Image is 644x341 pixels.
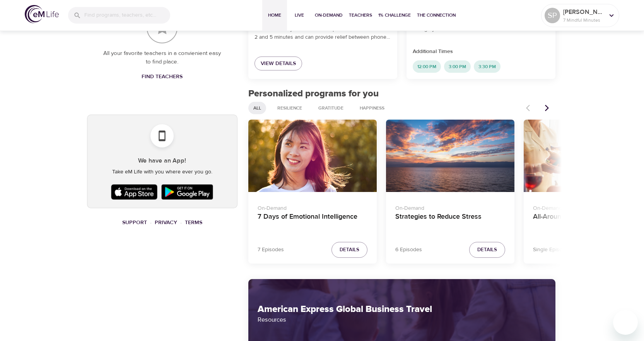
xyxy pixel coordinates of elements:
p: 7 Mindful Minutes [563,17,604,24]
p: 6 Episodes [395,246,422,254]
img: Apple App Store [109,182,159,202]
a: View Details [255,57,302,71]
p: All your favorite teachers in a convienient easy to find place. [102,49,222,67]
span: Live [290,11,309,19]
div: 12:00 PM [413,60,441,73]
span: All [249,105,266,111]
div: Resilience [272,102,307,114]
p: [PERSON_NAME] [563,7,604,17]
h4: All-Around Appreciation [533,212,643,231]
span: Home [265,11,284,19]
h2: Personalized programs for you [248,88,556,99]
div: Gratitude [313,102,348,114]
p: Resources [258,315,547,324]
p: Take eM Life with you where ever you go. [94,168,231,176]
span: 3:30 PM [474,63,501,70]
span: Gratitude [314,105,348,111]
p: 7 Episodes [258,246,284,254]
img: Google Play Store [159,182,215,202]
span: Details [340,245,359,254]
button: Details [331,242,367,258]
p: On-Demand [395,201,505,212]
span: Find Teachers [142,72,183,82]
button: Strategies to Reduce Stress [386,120,514,192]
p: Additional Times [413,48,549,56]
h4: 7 Days of Emotional Intelligence [258,212,367,231]
span: The Connection [417,11,456,19]
button: Next items [538,99,555,117]
h4: Strategies to Reduce Stress [395,212,505,231]
div: SP [545,8,560,23]
p: On-Demand [258,201,367,212]
button: Details [469,242,505,258]
span: On-Demand [315,11,343,19]
input: Find programs, teachers, etc... [84,7,170,24]
iframe: Button to launch messaging window [613,310,638,335]
div: 3:30 PM [474,60,501,73]
img: logo [25,5,59,23]
span: 1% Challenge [378,11,411,19]
nav: breadcrumb [87,218,237,228]
span: Happiness [355,105,389,111]
span: View Details [261,59,296,69]
a: Terms [185,219,202,226]
li: · [180,218,182,228]
span: 3:00 PM [444,63,471,70]
a: Privacy [155,219,177,226]
span: 12:00 PM [413,63,441,70]
span: Teachers [349,11,372,19]
span: Resilience [273,105,307,111]
p: On-Demand [533,201,643,212]
p: Single Episode [533,246,569,254]
div: 3:00 PM [444,60,471,73]
a: Support [122,219,147,226]
button: 7 Days of Emotional Intelligence [248,120,377,192]
li: · [150,218,152,228]
span: Details [477,245,497,254]
div: All [248,102,266,114]
a: Find Teachers [138,70,186,84]
div: Happiness [355,102,389,114]
h2: American Express Global Business Travel [258,304,547,315]
h5: We have an App! [94,157,231,165]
